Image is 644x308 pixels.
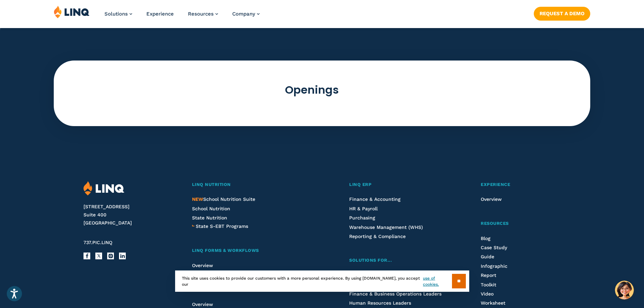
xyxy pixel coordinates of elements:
[54,5,90,18] img: LINQ | K‑12 Software
[534,5,590,20] nav: Button Navigation
[349,206,378,211] a: HR & Payroll
[95,253,102,259] a: X
[534,7,590,20] a: Request a Demo
[188,11,218,17] a: Resources
[192,215,227,220] a: State Nutrition
[84,181,124,196] img: LINQ | K‑12 Software
[481,263,507,269] a: Infographic
[192,196,203,202] span: NEW
[481,254,494,259] a: Guide
[84,203,176,227] address: [STREET_ADDRESS] Suite 400 [GEOGRAPHIC_DATA]
[481,273,496,278] a: Report
[192,182,231,187] span: LINQ Nutrition
[192,302,213,307] a: Overview
[175,270,469,292] div: This site uses cookies to provide our customers with a more personal experience. By using [DOMAIN...
[192,181,314,188] a: LINQ Nutrition
[481,220,560,227] a: Resources
[192,263,213,268] a: Overview
[54,82,570,97] h2: Openings
[107,253,114,259] a: Instagram
[481,182,510,187] span: Experience
[615,281,634,300] button: Hello, have a question? Let’s chat.
[196,222,248,230] a: State S-EBT Programs
[423,275,452,287] a: use of cookies.
[84,240,112,245] span: 737.PIC.LINQ
[349,196,401,202] a: Finance & Accounting
[192,196,255,202] span: School Nutrition Suite
[349,234,406,239] a: Reporting & Compliance
[192,206,230,211] a: School Nutrition
[481,196,502,202] a: Overview
[349,182,372,187] span: LINQ ERP
[196,223,248,229] span: State S-EBT Programs
[192,248,259,253] span: LINQ Forms & Workflows
[481,181,560,188] a: Experience
[349,181,445,188] a: LINQ ERP
[104,5,260,28] nav: Primary Navigation
[119,253,126,259] a: LinkedIn
[481,236,491,241] a: Blog
[146,11,174,17] a: Experience
[192,196,255,202] a: NEWSchool Nutrition Suite
[481,300,505,306] a: Worksheet
[188,11,214,17] span: Resources
[232,11,260,17] a: Company
[481,221,509,226] span: Resources
[481,245,507,250] a: Case Study
[349,224,423,230] a: Warehouse Management (WHS)
[104,11,128,17] span: Solutions
[192,247,314,254] a: LINQ Forms & Workflows
[104,11,132,17] a: Solutions
[84,253,90,259] a: Facebook
[232,11,255,17] span: Company
[349,215,375,220] a: Purchasing
[349,300,411,306] a: Human Resources Leaders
